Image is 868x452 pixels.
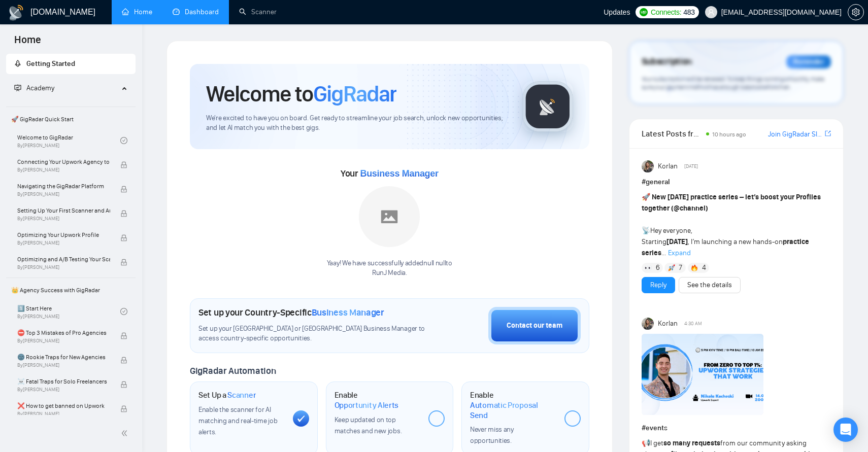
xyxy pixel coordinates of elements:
[645,264,652,271] img: 👀
[658,318,678,329] span: Korlan
[8,5,24,21] img: logo
[7,280,135,300] span: 👑 Agency Success with GigRadar
[642,193,821,257] span: Hey everyone, Starting , I’m launching a new hands-on ...
[642,193,821,213] strong: New [DATE] practice series – let’s boost your Profiles together ( )
[227,390,256,400] span: Scanner
[335,390,421,410] h1: Enable
[120,405,127,412] span: lock
[642,334,763,415] img: F09A0G828LC-Nikola%20Kocheski.png
[17,401,110,411] span: ❌ How to get banned on Upwork
[642,160,654,172] img: Korlan
[470,400,556,420] span: Automatic Proposal Send
[848,8,863,16] span: setting
[120,357,127,364] span: lock
[679,277,741,293] button: See the details
[120,308,127,315] span: check-circle
[7,109,135,129] span: 🚀 GigRadar Quick Start
[17,387,110,393] span: By [PERSON_NAME]
[17,411,110,417] span: By [PERSON_NAME]
[684,319,702,328] span: 4:30 AM
[642,439,650,447] span: 📢
[642,177,831,188] h1: # general
[848,4,864,20] button: setting
[17,254,110,264] span: Optimizing and A/B Testing Your Scanner for Better Results
[120,234,127,241] span: lock
[712,131,746,138] span: 10 hours ago
[6,54,136,74] li: Getting Started
[17,230,110,240] span: Optimizing Your Upwork Profile
[507,320,562,331] div: Contact our team
[17,205,110,216] span: Setting Up Your First Scanner and Auto-Bidder
[679,263,682,273] span: 7
[640,8,648,16] img: upwork-logo.png
[642,193,650,201] span: 🚀
[656,263,660,273] span: 6
[658,161,678,172] span: Korlan
[198,405,277,436] span: Enable the scanner for AI matching and real-time job alerts.
[708,9,715,16] span: user
[848,8,864,16] a: setting
[650,280,666,291] a: Reply
[702,263,706,273] span: 4
[642,277,675,293] button: Reply
[341,168,439,179] span: Your
[190,365,276,376] span: GigRadar Automation
[604,8,630,16] span: Updates
[120,186,127,193] span: lock
[120,210,127,217] span: lock
[642,53,692,71] span: Subscription
[198,307,384,318] h1: Set up your Country-Specific
[674,204,706,213] span: @channel
[17,300,120,323] a: 1️⃣ Start HereBy[PERSON_NAME]
[359,186,420,247] img: placeholder.png
[14,84,21,91] span: fund-projection-screen
[642,318,654,330] img: Korlan
[17,328,110,338] span: ⛔ Top 3 Mistakes of Pro Agencies
[642,423,831,434] h1: # events
[17,216,110,222] span: By [PERSON_NAME]
[312,307,384,318] span: Business Manager
[17,129,120,152] a: Welcome to GigRadarBy[PERSON_NAME]
[122,8,152,16] a: homeHome
[26,84,54,92] span: Academy
[768,129,823,140] a: Join GigRadar Slack Community
[14,84,54,92] span: Academy
[360,168,438,179] span: Business Manager
[642,75,824,91] span: Your subscription will be renewed. To keep things running smoothly, make sure your payment method...
[173,8,219,16] a: dashboardDashboard
[327,268,452,278] p: RunJ Media .
[198,390,256,400] h1: Set Up a
[470,390,556,420] h1: Enable
[488,307,581,344] button: Contact our team
[17,167,110,173] span: By [PERSON_NAME]
[327,259,452,278] div: Yaay! We have successfully added null null to
[642,237,809,257] strong: practice series
[825,129,831,137] span: export
[120,137,127,144] span: check-circle
[691,264,698,271] img: 🔥
[17,264,110,270] span: By [PERSON_NAME]
[687,280,732,291] a: See the details
[683,7,694,18] span: 483
[684,162,698,171] span: [DATE]
[786,55,831,68] div: Reminder
[120,259,127,266] span: lock
[651,7,681,18] span: Connects:
[17,338,110,344] span: By [PERSON_NAME]
[335,415,402,435] span: Keep updated on top matches and new jobs.
[470,425,514,445] span: Never miss any opportunities.
[642,127,703,140] span: Latest Posts from the GigRadar Community
[239,8,277,16] a: searchScanner
[17,376,110,387] span: ☠️ Fatal Traps for Solo Freelancers
[825,129,831,138] a: export
[17,181,110,191] span: Navigating the GigRadar Platform
[120,332,127,339] span: lock
[17,157,110,167] span: Connecting Your Upwork Agency to GigRadar
[206,114,506,133] span: We're excited to have you on board. Get ready to streamline your job search, unlock new opportuni...
[17,362,110,368] span: By [PERSON_NAME]
[14,60,21,67] span: rocket
[17,191,110,197] span: By [PERSON_NAME]
[206,80,396,108] h1: Welcome to
[26,59,75,68] span: Getting Started
[666,237,688,246] strong: [DATE]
